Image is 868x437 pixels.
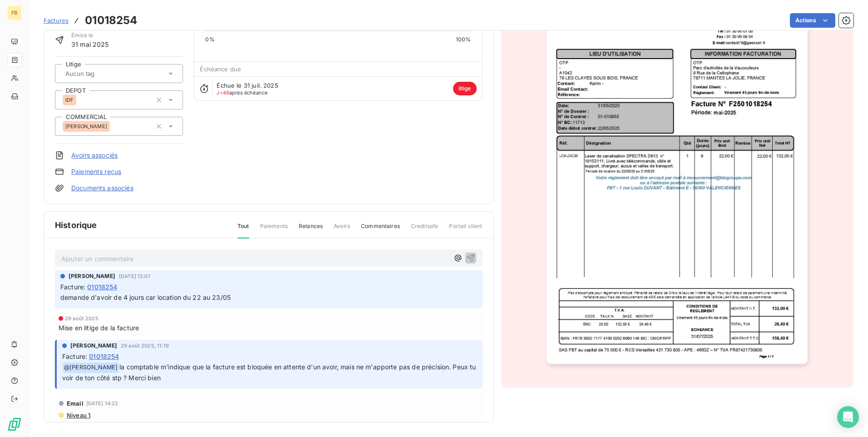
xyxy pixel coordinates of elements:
span: demande d'avoir de 4 jours car location du 22 au 23/05 [60,293,231,301]
span: 01018254 [87,282,117,292]
span: 0% [205,35,214,44]
div: Open Intercom Messenger [837,406,859,428]
a: Paiements reçus [71,167,121,176]
span: [DATE] 14:22 [86,401,118,406]
span: Émise le [71,31,109,40]
span: Commentaires [361,222,400,238]
h3: 01018254 [85,12,137,29]
span: 29 août 2025 [65,316,99,321]
span: après échéance [217,90,267,95]
span: 100% [456,35,471,44]
span: Email [67,400,84,407]
a: Factures [44,16,69,25]
span: Niveau 1 [66,412,90,419]
span: la comptable m'indique que la facture est bloquée en attente d'un avoir, mais ne m'apporte pas de... [62,363,478,382]
span: Échéance due [200,65,241,73]
span: Facture : [62,352,87,361]
input: Aucun tag [64,70,119,78]
div: FB [7,5,22,20]
span: [PERSON_NAME] [69,272,115,280]
span: [PERSON_NAME] [65,124,107,129]
span: @ [PERSON_NAME] [63,363,119,373]
span: J+48 [217,89,229,96]
span: Paiements [260,222,288,238]
a: Documents associés [71,184,133,193]
span: Historique [55,219,97,231]
span: Échue le 31 juil. 2025 [217,82,278,89]
span: 31 mai 2025 [71,40,109,49]
button: Actions [790,13,835,28]
span: Tout [237,222,249,238]
img: Logo LeanPay [7,417,22,432]
span: Avoirs [334,222,350,238]
a: Avoirs associés [71,151,118,160]
span: [PERSON_NAME] [70,342,117,350]
span: Creditsafe [411,222,439,238]
span: Portail client [449,222,482,238]
span: Facture : [60,282,85,292]
span: litige [453,82,477,95]
span: 29 août 2025, 11:19 [121,343,169,348]
span: Mise en litige de la facture [59,323,139,333]
span: [DATE] 12:01 [119,273,150,279]
span: 01018254 [89,352,119,361]
span: Factures [44,17,69,24]
span: Relances [299,222,323,238]
span: IDF [65,97,74,103]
